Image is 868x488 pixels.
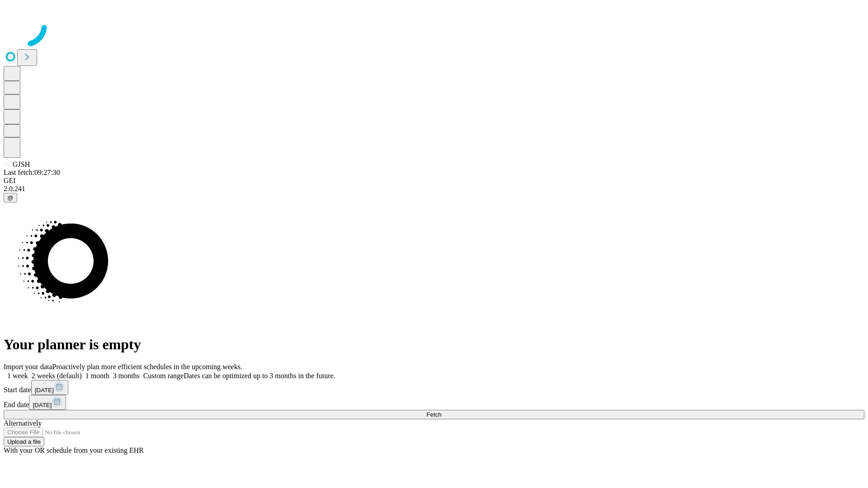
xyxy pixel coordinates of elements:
[32,372,82,380] span: 2 weeks (default)
[4,177,864,185] div: GEI
[426,411,441,418] span: Fetch
[143,372,184,380] span: Custom range
[13,160,30,168] span: GJSH
[85,372,109,380] span: 1 month
[4,395,864,410] div: End date
[184,372,335,380] span: Dates can be optimized up to 3 months in the future.
[33,402,52,408] span: [DATE]
[7,194,14,201] span: @
[4,419,42,427] span: Alternatively
[29,395,66,410] button: [DATE]
[4,437,44,446] button: Upload a file
[4,410,864,419] button: Fetch
[31,380,68,395] button: [DATE]
[4,169,60,176] span: Last fetch: 09:27:30
[7,372,28,380] span: 1 week
[35,387,54,394] span: [DATE]
[4,193,17,202] button: @
[113,372,140,380] span: 3 months
[4,380,864,395] div: Start date
[4,446,144,454] span: With your OR schedule from your existing EHR
[4,363,52,371] span: Import your data
[4,185,864,193] div: 2.0.241
[4,336,864,353] h1: Your planner is empty
[52,363,242,371] span: Proactively plan more efficient schedules in the upcoming weeks.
